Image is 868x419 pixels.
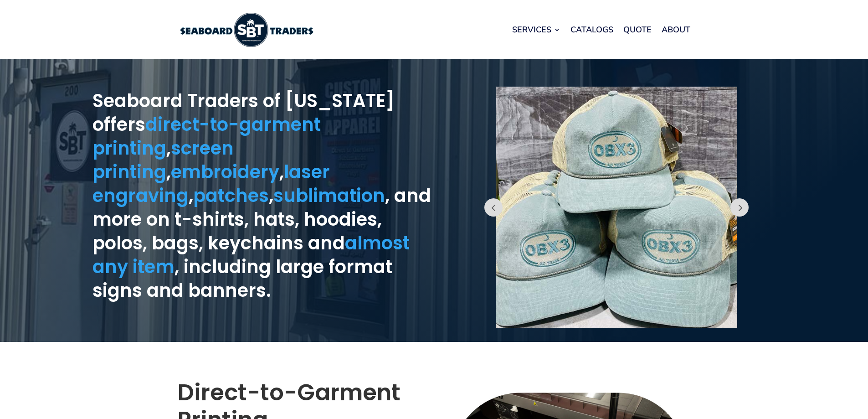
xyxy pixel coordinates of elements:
[92,159,330,208] a: laser engraving
[92,112,321,161] a: direct-to-garment printing
[92,230,410,279] a: almost any item
[496,87,737,328] img: embroidered hats
[171,159,279,185] a: embroidery
[193,183,269,208] a: patches
[623,12,652,47] a: Quote
[512,12,560,47] a: Services
[484,198,503,217] button: Prev
[92,135,234,185] a: screen printing
[570,12,613,47] a: Catalogs
[273,183,385,208] a: sublimation
[662,12,690,47] a: About
[730,198,749,217] button: Prev
[92,89,434,307] h1: Seaboard Traders of [US_STATE] offers , , , , , , and more on t-shirts, hats, hoodies, polos, bag...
